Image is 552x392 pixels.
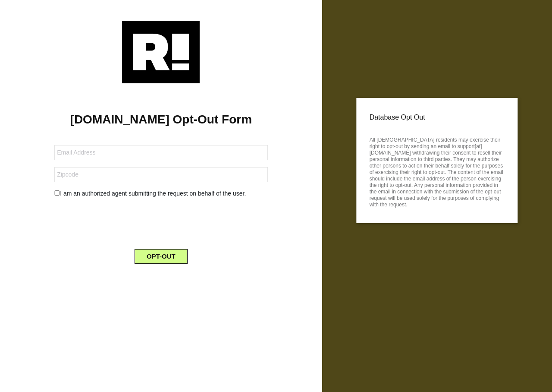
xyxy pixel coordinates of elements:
[95,205,226,239] iframe: reCAPTCHA
[370,111,505,124] p: Database Opt Out
[48,189,274,198] div: I am an authorized agent submitting the request on behalf of the user.
[54,167,267,182] input: Zipcode
[370,134,505,208] p: All [DEMOGRAPHIC_DATA] residents may exercise their right to opt-out by sending an email to suppo...
[135,249,188,264] button: OPT-OUT
[13,112,309,127] h1: [DOMAIN_NAME] Opt-Out Form
[122,21,200,83] img: Retention.com
[54,145,267,160] input: Email Address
